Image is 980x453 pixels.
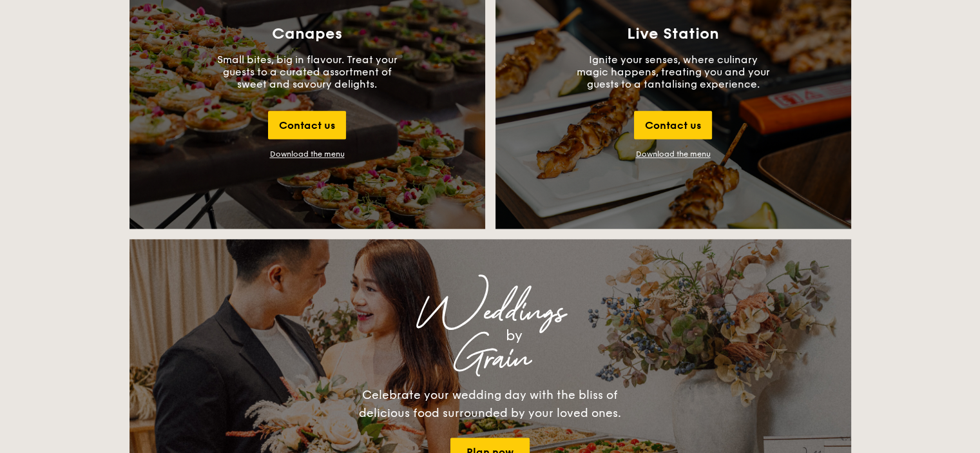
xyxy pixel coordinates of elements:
[291,324,738,347] div: by
[272,25,342,43] h3: Canapes
[634,111,712,139] div: Contact us
[577,53,770,90] p: Ignite your senses, where culinary magic happens, treating you and your guests to a tantalising e...
[243,347,738,371] div: Grain
[243,301,738,324] div: Weddings
[627,25,719,43] h3: Live Station
[268,111,346,139] div: Contact us
[270,149,345,159] div: Download the menu
[636,149,711,159] a: Download the menu
[211,53,404,90] p: Small bites, big in flavour. Treat your guests to a curated assortment of sweet and savoury delig...
[345,386,635,422] div: Celebrate your wedding day with the bliss of delicious food surrounded by your loved ones.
